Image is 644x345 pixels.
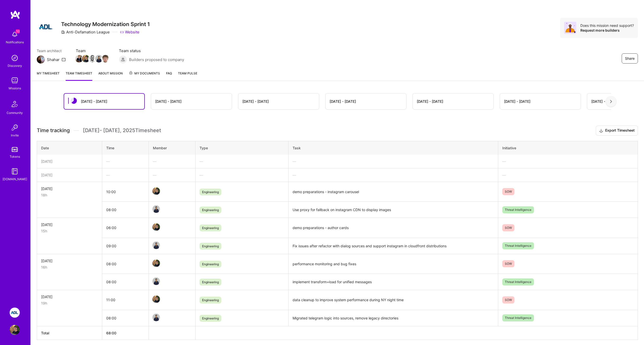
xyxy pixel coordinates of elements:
[106,159,145,164] div: —
[10,166,20,176] img: guide book
[41,159,98,164] div: [DATE]
[498,141,638,155] th: Initiative
[76,54,82,63] a: Team Member Avatar
[178,71,197,75] span: Team Pulse
[102,55,109,63] img: Team Member Avatar
[102,141,149,155] th: Time
[75,55,83,63] img: Team Member Avatar
[41,265,98,270] div: 16h
[98,71,123,81] a: About Mission
[200,207,221,213] span: Engineering
[10,75,20,86] img: teamwork
[149,141,195,155] th: Member
[119,48,184,53] span: Team status
[41,222,98,227] div: [DATE]
[129,71,160,76] span: My Documents
[200,297,221,303] span: Engineering
[37,326,102,340] th: Total
[289,238,498,254] td: Fix issues after refactor with dialog sources and support instagram in cloudfront distributions
[37,141,102,155] th: Date
[9,86,21,91] div: Missions
[591,99,618,104] div: [DATE] - [DATE]
[153,187,159,195] a: Team Member Avatar
[37,71,60,81] a: My timesheet
[622,53,638,64] button: Share
[200,225,221,231] span: Engineering
[153,277,159,286] a: Team Member Avatar
[242,99,269,104] div: [DATE] - [DATE]
[596,126,638,136] button: Export Timesheet
[200,243,221,250] span: Engineering
[166,71,172,81] a: FAQ
[129,57,184,62] span: Builders proposed to company
[152,259,160,267] img: Team Member Avatar
[200,189,221,195] span: Engineering
[200,315,221,322] span: Engineering
[66,71,92,81] a: Team timesheet
[153,241,159,250] a: Team Member Avatar
[502,159,634,164] div: —
[10,154,20,159] div: Tokens
[10,53,20,63] img: discovery
[8,63,22,68] div: Discovery
[502,278,534,286] span: Threat Intelligence
[82,55,90,63] img: Team Member Avatar
[152,187,160,195] img: Team Member Avatar
[102,326,149,340] th: 68:00
[16,29,20,33] span: 10
[153,172,191,178] div: —
[289,218,498,238] td: demo preparations - author cards
[152,277,160,285] img: Team Member Avatar
[7,110,23,115] div: Community
[3,176,27,182] div: [DOMAIN_NAME]
[10,123,20,133] img: Invite
[502,314,534,321] span: Threat Intelligence
[293,172,494,178] div: —
[502,260,514,267] span: SOW
[82,54,89,63] a: Team Member Avatar
[502,296,514,303] span: SOW
[81,99,107,104] div: [DATE] - [DATE]
[10,29,20,39] img: bell
[153,259,159,268] a: Team Member Avatar
[37,55,45,64] img: Team Architect
[599,128,603,133] i: icon Download
[106,172,145,178] div: —
[293,159,494,164] div: —
[8,325,21,335] a: User Avatar
[580,23,634,28] div: Does this mission need support?
[152,223,160,231] img: Team Member Avatar
[502,224,514,231] span: SOW
[289,274,498,290] td: implement transform+load for unified messages
[119,55,127,64] img: Builders proposed to company
[289,202,498,218] td: Use proxy for fallback on instagram CDN to display images
[200,279,221,286] span: Engineering
[41,192,98,198] div: 18h
[102,182,149,202] td: 10:00
[37,127,70,134] span: Time tracking
[289,290,498,310] td: data cleanup to improve system performance during NY night time
[102,254,149,274] td: 08:00
[200,159,284,164] div: —
[62,57,66,62] i: icon Mail
[417,99,443,104] div: [DATE] - [DATE]
[504,99,530,104] div: [DATE] - [DATE]
[152,241,160,249] img: Team Member Avatar
[8,308,21,318] a: ADL: Technology Modernization Sprint 1
[102,218,149,238] td: 06:00
[102,238,149,254] td: 09:00
[102,274,149,290] td: 08:00
[153,159,191,164] div: —
[153,205,159,213] a: Team Member Avatar
[502,172,634,178] div: —
[200,261,221,268] span: Engineering
[152,205,160,213] img: Team Member Avatar
[152,295,160,303] img: Team Member Avatar
[289,310,498,326] td: Migrated telegram logic into sources, remove legacy directories
[61,29,110,35] div: Anti-Defamation League
[289,182,498,202] td: demo preparations - instagram carousel
[102,290,149,310] td: 11:00
[155,99,182,104] div: [DATE] - [DATE]
[502,242,534,249] span: Threat Intelligence
[152,314,160,321] img: Team Member Avatar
